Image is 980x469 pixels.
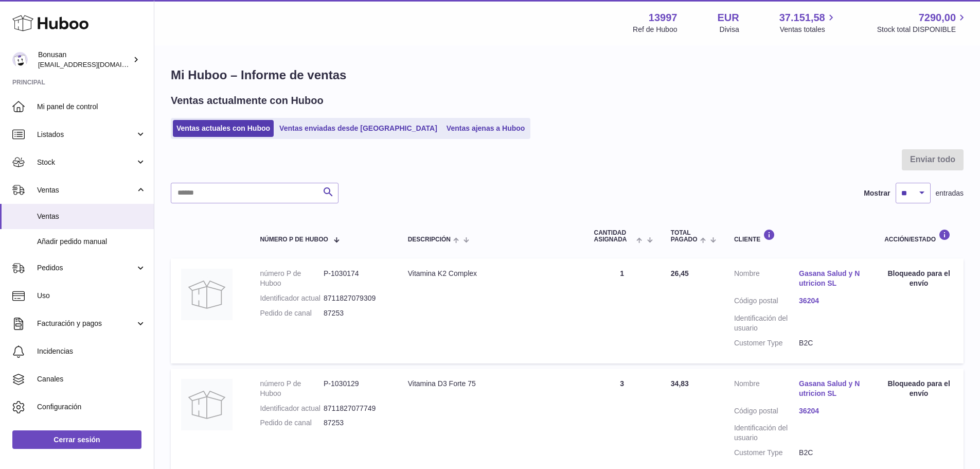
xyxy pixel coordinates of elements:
a: Gasana Salud y Nutricion SL [799,269,864,288]
a: 37.151,58 Ventas totales [779,11,837,34]
span: Total pagado [671,230,698,243]
strong: 13997 [649,11,678,25]
dt: Nombre [734,269,799,291]
div: Bloqueado para el envío [884,269,953,288]
span: 34,83 [671,379,689,388]
dd: 87253 [324,308,387,318]
div: Vitamina D3 Forte 75 [408,379,574,389]
dd: P-1030174 [324,269,387,288]
span: Incidencias [37,346,146,356]
span: Uso [37,291,146,301]
dt: Código postal [734,406,799,419]
span: [EMAIL_ADDRESS][DOMAIN_NAME] [38,60,151,68]
div: Bloqueado para el envío [884,379,953,398]
h1: Mi Huboo – Informe de ventas [171,67,964,83]
a: 36204 [799,296,864,306]
dt: número P de Huboo [260,269,324,288]
span: 37.151,58 [779,11,825,25]
span: Ventas [37,185,135,195]
dt: Pedido de canal [260,308,324,318]
span: número P de Huboo [260,236,328,243]
span: Añadir pedido manual [37,237,146,247]
h2: Ventas actualmente con Huboo [171,94,324,108]
span: Cantidad ASIGNADA [594,230,634,243]
span: Facturación y pagos [37,319,135,328]
img: no-photo.jpg [181,379,233,430]
dd: 87253 [324,418,387,428]
span: 7290,00 [919,11,956,25]
dt: Nombre [734,379,799,401]
a: 36204 [799,406,864,416]
div: Cliente [734,229,864,243]
dt: Customer Type [734,338,799,348]
span: 26,45 [671,269,689,277]
dt: Identificación del usuario [734,423,799,443]
span: Mi panel de control [37,102,146,112]
dd: B2C [799,448,864,458]
dt: Código postal [734,296,799,308]
dt: Identificador actual [260,404,324,413]
dt: número P de Huboo [260,379,324,398]
span: Stock [37,158,135,167]
span: Descripción [408,236,451,243]
span: Configuración [37,402,146,412]
a: Ventas enviadas desde [GEOGRAPHIC_DATA] [276,120,441,137]
a: Ventas actuales con Huboo [173,120,274,137]
dd: B2C [799,338,864,348]
a: Cerrar sesión [12,430,141,449]
dd: P-1030129 [324,379,387,398]
dd: 8711827079309 [324,293,387,303]
div: Acción/Estado [884,229,953,243]
div: Ref de Huboo [633,25,677,34]
dt: Identificación del usuario [734,314,799,333]
img: internalAdmin-13997@internal.huboo.com [12,52,28,67]
a: 7290,00 Stock total DISPONIBLE [877,11,968,34]
div: Bonusan [38,50,131,70]
a: Ventas ajenas a Huboo [443,120,529,137]
strong: EUR [717,11,739,25]
div: Divisa [720,25,739,34]
span: Stock total DISPONIBLE [877,25,968,34]
div: Vitamina K2 Complex [408,269,574,279]
dt: Identificador actual [260,293,324,303]
dd: 8711827077749 [324,404,387,413]
label: Mostrar [864,188,890,198]
a: Gasana Salud y Nutricion SL [799,379,864,398]
span: Pedidos [37,263,135,273]
img: no-photo.jpg [181,269,233,320]
span: Ventas totales [780,25,837,34]
dt: Customer Type [734,448,799,458]
td: 1 [583,258,660,363]
dt: Pedido de canal [260,418,324,428]
span: Listados [37,130,135,140]
span: entradas [936,188,964,198]
span: Ventas [37,212,146,221]
span: Canales [37,374,146,384]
